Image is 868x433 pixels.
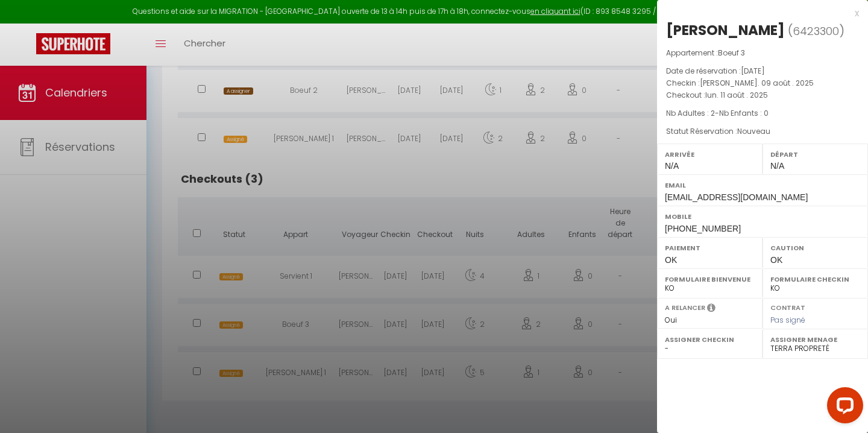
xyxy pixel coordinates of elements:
span: lun. 11 août . 2025 [705,90,768,100]
label: A relancer [665,303,705,313]
i: Sélectionner OUI si vous souhaiter envoyer les séquences de messages post-checkout [707,303,715,316]
label: Arrivée [665,148,755,160]
label: Assigner Checkin [665,333,755,346]
iframe: LiveChat chat widget [817,382,868,433]
label: Caution [770,242,860,254]
label: Email [665,179,860,191]
span: N/A [770,161,784,171]
span: Nb Enfants : 0 [719,108,769,118]
span: [PERSON_NAME]. 09 août . 2025 [700,78,814,88]
span: 6423300 [793,24,839,39]
span: N/A [665,161,679,171]
p: Date de réservation : [666,65,859,77]
span: Nb Adultes : 2 [666,108,715,118]
p: Statut Réservation : [666,125,859,137]
p: - [666,107,859,119]
label: Formulaire Bienvenue [665,273,755,285]
label: Contrat [770,303,805,311]
span: [DATE] [741,66,765,76]
div: [PERSON_NAME] [666,21,785,40]
span: [PHONE_NUMBER] [665,224,741,233]
span: Nouveau [737,126,770,136]
p: Checkout : [666,89,859,101]
label: Assigner Menage [770,333,860,346]
label: Mobile [665,210,860,223]
span: Pas signé [770,315,805,325]
p: Checkin : [666,77,859,89]
label: Formulaire Checkin [770,273,860,285]
span: OK [770,255,782,265]
label: Paiement [665,242,755,254]
span: Boeuf 3 [718,48,745,58]
div: x [657,6,859,21]
label: Départ [770,148,860,160]
span: [EMAIL_ADDRESS][DOMAIN_NAME] [665,192,808,202]
span: OK [665,255,677,265]
p: Appartement : [666,47,859,59]
span: ( ) [788,22,844,39]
